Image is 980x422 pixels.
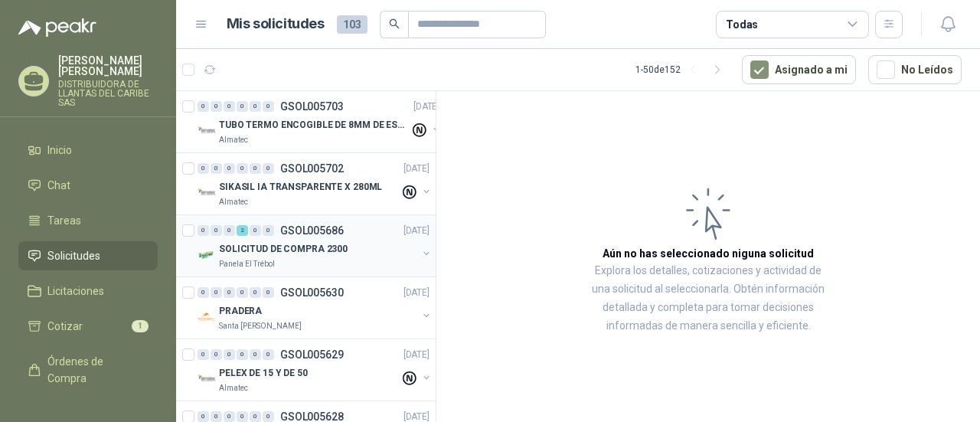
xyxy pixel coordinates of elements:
a: 0 0 0 0 0 0 GSOL005629[DATE] Company LogoPELEX DE 15 Y DE 50Almatec [198,345,433,394]
a: 0 0 0 0 0 0 GSOL005703[DATE] Company LogoTUBO TERMO ENCOGIBLE DE 8MM DE ESPESOR X 5CMSAlmatec [198,97,443,146]
span: Inicio [47,142,72,159]
div: 0 [211,101,222,112]
span: Licitaciones [47,283,104,299]
p: GSOL005702 [280,163,344,174]
p: SIKASIL IA TRANSPARENTE X 280ML [219,180,382,195]
p: Almatec [219,134,248,146]
p: Almatec [219,382,248,394]
a: Cotizar1 [18,312,158,341]
div: 0 [263,225,274,236]
div: 0 [224,163,235,174]
div: 0 [211,349,222,360]
div: 0 [198,287,209,298]
div: 0 [263,287,274,298]
div: 1 - 50 de 152 [635,57,730,82]
p: [DATE] [403,224,430,238]
span: Chat [47,177,70,194]
button: Asignado a mi [742,55,856,84]
div: 0 [237,163,248,174]
div: 0 [237,349,248,360]
p: DISTRIBUIDORA DE LLANTAS DEL CARIBE SAS [58,80,158,107]
img: Company Logo [198,122,216,140]
div: 0 [263,101,274,112]
p: GSOL005630 [280,287,344,298]
p: TUBO TERMO ENCOGIBLE DE 8MM DE ESPESOR X 5CMS [219,118,410,132]
h3: Aún no has seleccionado niguna solicitud [603,245,814,262]
img: Company Logo [198,370,216,388]
a: 0 0 0 2 0 0 GSOL005686[DATE] Company LogoSOLICITUD DE COMPRA 2300Panela El Trébol [198,221,433,270]
h1: Mis solicitudes [227,13,325,35]
div: 0 [211,225,222,236]
div: 0 [211,287,222,298]
div: 0 [263,411,274,422]
span: 103 [337,15,367,34]
span: Órdenes de Compra [47,353,143,387]
span: Tareas [47,212,81,229]
span: search [389,18,400,29]
div: 0 [211,163,222,174]
div: 0 [224,101,235,112]
a: Tareas [18,206,158,235]
p: SOLICITUD DE COMPRA 2300 [219,242,348,257]
div: 0 [250,101,261,112]
p: [DATE] [403,286,430,300]
div: 0 [224,225,235,236]
div: 0 [198,349,209,360]
div: 0 [224,287,235,298]
p: Almatec [219,196,248,208]
div: 0 [250,225,261,236]
span: 1 [132,320,149,332]
p: GSOL005628 [280,411,344,422]
a: Órdenes de Compra [18,347,158,393]
span: Solicitudes [47,247,100,264]
div: 0 [250,349,261,360]
a: Chat [18,171,158,200]
p: PRADERA [219,304,262,319]
p: [DATE] [403,348,430,362]
div: 0 [224,411,235,422]
div: 2 [237,225,248,236]
div: 0 [237,287,248,298]
div: 0 [211,411,222,422]
img: Company Logo [198,246,216,264]
img: Logo peakr [18,18,96,37]
a: Licitaciones [18,276,158,306]
span: Cotizar [47,318,83,335]
img: Company Logo [198,308,216,326]
div: 0 [263,349,274,360]
div: 0 [237,101,248,112]
div: 0 [250,163,261,174]
img: Company Logo [198,184,216,202]
button: No Leídos [868,55,962,84]
div: 0 [237,411,248,422]
div: Todas [726,16,758,33]
p: [DATE] [403,162,430,176]
a: 0 0 0 0 0 0 GSOL005702[DATE] Company LogoSIKASIL IA TRANSPARENTE X 280MLAlmatec [198,159,433,208]
div: 0 [198,225,209,236]
p: Santa [PERSON_NAME] [219,320,302,332]
a: Inicio [18,136,158,165]
p: GSOL005686 [280,225,344,236]
div: 0 [198,101,209,112]
p: GSOL005703 [280,101,344,112]
p: PELEX DE 15 Y DE 50 [219,366,308,381]
div: 0 [263,163,274,174]
div: 0 [250,411,261,422]
p: Panela El Trébol [219,258,275,270]
div: 0 [250,287,261,298]
p: GSOL005629 [280,349,344,360]
a: Solicitudes [18,241,158,270]
div: 0 [198,163,209,174]
div: 0 [224,349,235,360]
div: 0 [198,411,209,422]
p: [DATE] [413,100,439,114]
a: 0 0 0 0 0 0 GSOL005630[DATE] Company LogoPRADERASanta [PERSON_NAME] [198,283,433,332]
p: [PERSON_NAME] [PERSON_NAME] [58,55,158,77]
p: Explora los detalles, cotizaciones y actividad de una solicitud al seleccionarla. Obtén informaci... [590,262,827,335]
